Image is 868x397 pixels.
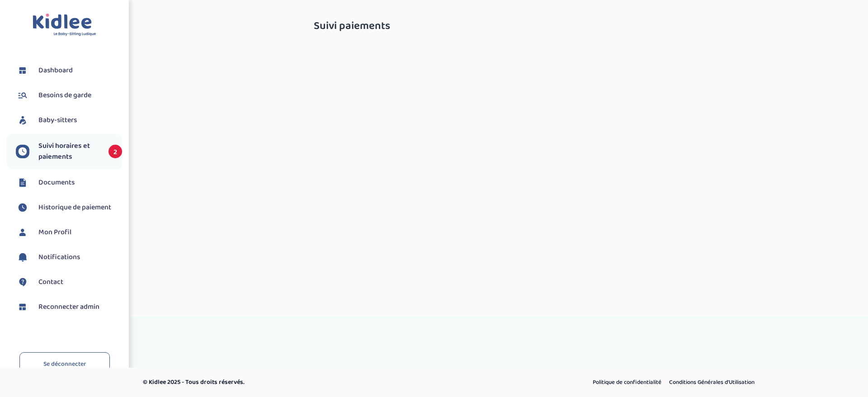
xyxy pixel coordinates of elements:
[16,89,122,102] a: Besoins de garde
[16,64,122,77] a: Dashboard
[16,300,122,314] a: Reconnecter admin
[16,201,29,214] img: suivihoraire.svg
[16,226,122,239] a: Mon Profil
[16,113,122,127] a: Baby-sitters
[16,64,29,77] img: dashboard.svg
[38,277,63,288] span: Contact
[314,20,390,32] span: Suivi paiements
[38,65,73,76] span: Dashboard
[38,90,91,101] span: Besoins de garde
[16,250,122,264] a: Notifications
[38,202,111,213] span: Historique de paiement
[16,89,29,102] img: besoin.svg
[38,227,71,238] span: Mon Profil
[16,176,122,189] a: Documents
[666,377,758,388] a: Conditions Générales d’Utilisation
[33,14,96,37] img: logo.svg
[38,302,99,312] span: Reconnecter admin
[16,145,29,158] img: suivihoraire.svg
[16,300,29,314] img: dashboard.svg
[16,176,29,189] img: documents.svg
[19,352,110,376] a: Se déconnecter
[38,141,99,162] span: Suivi horaires et paiements
[143,378,472,387] p: © Kidlee 2025 - Tous droits réservés.
[16,226,29,239] img: profil.svg
[108,145,122,158] span: 2
[590,377,665,388] a: Politique de confidentialité
[16,201,122,214] a: Historique de paiement
[38,177,75,188] span: Documents
[16,250,29,264] img: notification.svg
[16,113,29,127] img: babysitters.svg
[38,115,77,126] span: Baby-sitters
[16,275,122,289] a: Contact
[16,275,29,289] img: contact.svg
[16,141,122,162] a: Suivi horaires et paiements 2
[38,252,80,263] span: Notifications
